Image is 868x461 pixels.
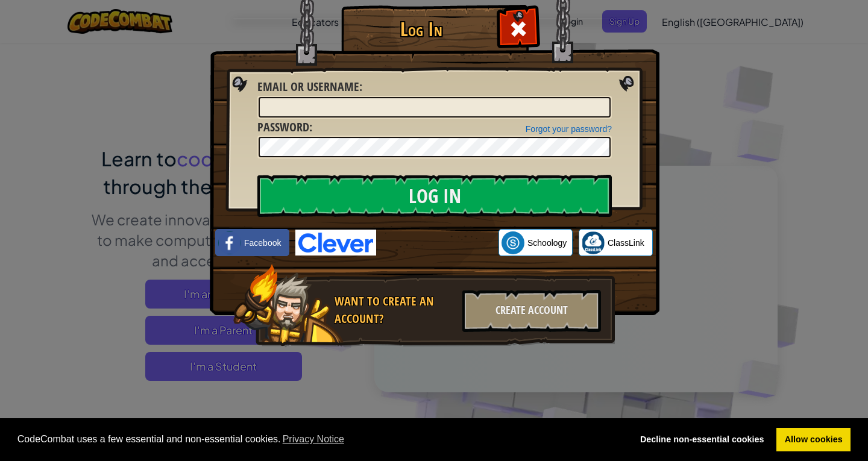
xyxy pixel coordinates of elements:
[527,237,567,249] span: Schoology
[257,119,309,135] span: Password
[257,175,612,217] input: Log In
[335,293,455,327] div: Want to create an account?
[376,230,498,256] iframe: Sign in with Google Button
[582,231,605,254] img: classlink-logo-small.png
[462,290,601,332] div: Create Account
[776,428,851,452] a: allow cookies
[344,19,498,40] h1: Log In
[257,78,359,95] span: Email or Username
[295,230,376,256] img: clever-logo-blue.png
[632,428,772,452] a: deny cookies
[218,231,241,254] img: facebook_small.png
[244,237,281,249] span: Facebook
[257,78,362,96] label: :
[526,124,612,134] a: Forgot your password?
[281,430,347,448] a: learn more about cookies
[608,237,644,249] span: ClassLink
[257,119,312,136] label: :
[17,430,623,448] span: CodeCombat uses a few essential and non-essential cookies.
[502,231,524,254] img: schoology.png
